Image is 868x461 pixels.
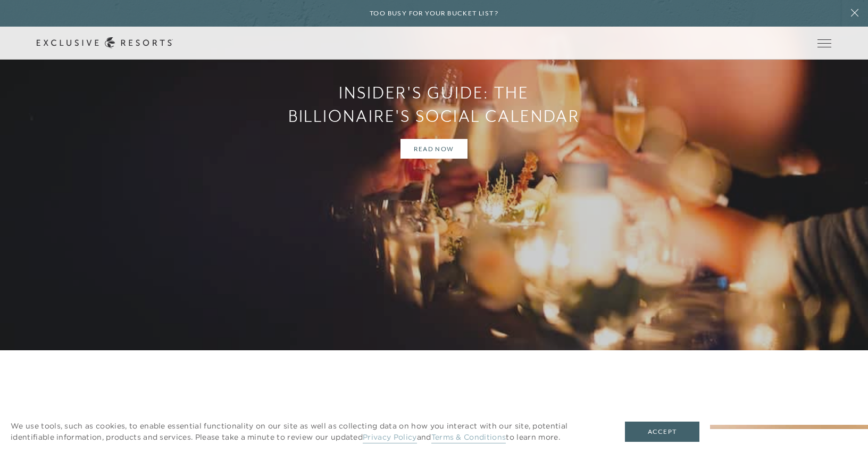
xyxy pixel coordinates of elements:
a: Read Now [400,139,467,159]
h3: Insider's Guide: The Billionaire's Social Calendar [283,81,585,128]
a: Privacy Policy [363,432,416,443]
p: We use tools, such as cookies, to enable essential functionality on our site as well as collectin... [11,421,604,443]
button: Accept [625,422,699,442]
button: Open navigation [817,39,831,47]
h6: Too busy for your bucket list? [370,9,498,19]
a: Terms & Conditions [431,432,506,443]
